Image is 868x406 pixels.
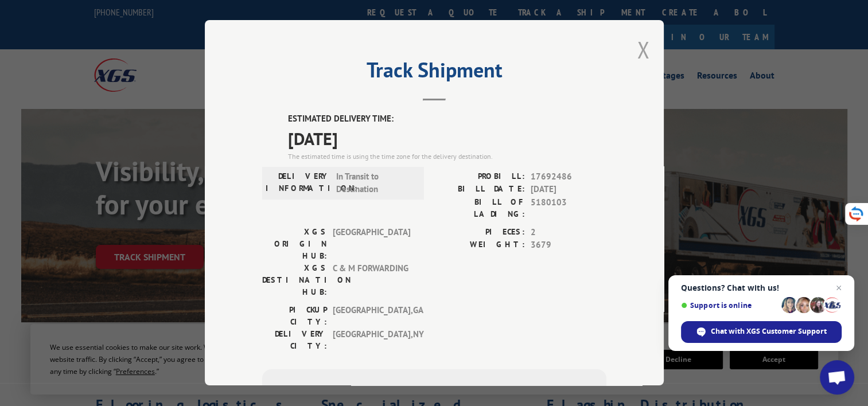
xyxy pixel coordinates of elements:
[681,301,777,310] span: Support is online
[333,304,410,328] span: [GEOGRAPHIC_DATA] , GA
[434,239,525,252] label: WEIGHT:
[288,151,606,162] div: The estimated time is using the time zone for the delivery destination.
[262,304,327,328] label: PICKUP CITY:
[531,196,606,220] span: 5180103
[531,183,606,196] span: [DATE]
[276,383,593,400] div: Subscribe to alerts
[434,183,525,196] label: BILL DATE:
[333,328,410,352] span: [GEOGRAPHIC_DATA] , NY
[333,226,410,262] span: [GEOGRAPHIC_DATA]
[288,126,606,151] span: [DATE]
[434,196,525,220] label: BILL OF LADING:
[262,328,327,352] label: DELIVERY CITY:
[711,326,827,337] span: Chat with XGS Customer Support
[531,226,606,239] span: 2
[681,321,842,343] div: Chat with XGS Customer Support
[288,112,606,126] label: ESTIMATED DELIVERY TIME:
[681,283,842,292] span: Questions? Chat with us!
[262,62,606,84] h2: Track Shipment
[262,226,327,262] label: XGS ORIGIN HUB:
[434,170,525,184] label: PROBILL:
[531,170,606,184] span: 17692486
[531,239,606,252] span: 3679
[820,360,854,395] div: Open chat
[832,281,846,295] span: Close chat
[333,262,410,298] span: C & M FORWARDING
[262,262,327,298] label: XGS DESTINATION HUB:
[266,170,330,196] label: DELIVERY INFORMATION:
[637,34,649,65] button: Close modal
[336,170,414,196] span: In Transit to Destination
[434,226,525,239] label: PIECES:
